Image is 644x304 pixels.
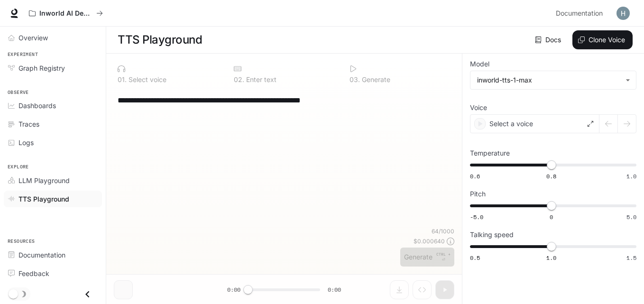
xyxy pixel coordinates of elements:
[77,285,98,304] button: Close drawer
[18,63,65,73] span: Graph Registry
[39,9,92,18] p: Inworld AI Demos
[350,76,360,83] p: 0 3 .
[18,175,70,185] span: LLM Playground
[25,4,107,23] button: All workspaces
[470,150,510,157] p: Temperature
[4,172,102,189] a: LLM Playground
[18,119,39,129] span: Traces
[546,172,556,180] span: 0.8
[360,76,390,83] p: Generate
[626,172,636,180] span: 1.0
[4,247,102,263] a: Documentation
[470,71,636,89] div: inworld-tts-1-max
[18,101,56,111] span: Dashboards
[118,76,127,83] p: 0 1 .
[4,29,102,46] a: Overview
[470,104,487,111] p: Voice
[18,194,69,204] span: TTS Playground
[489,119,533,129] p: Select a voice
[626,213,636,221] span: 5.0
[550,213,553,221] span: 0
[414,237,445,245] p: $ 0.000640
[572,30,633,49] button: Clone Voice
[533,30,565,49] a: Docs
[470,213,483,221] span: -5.0
[4,191,102,207] a: TTS Playground
[4,116,102,132] a: Traces
[4,265,102,282] a: Feedback
[18,138,34,147] span: Logs
[118,30,202,49] h1: TTS Playground
[4,60,102,76] a: Graph Registry
[18,268,49,278] span: Feedback
[470,61,489,67] p: Model
[556,8,603,19] span: Documentation
[552,4,610,23] a: Documentation
[477,75,621,85] div: inworld-tts-1-max
[616,7,630,20] img: User avatar
[470,231,514,238] p: Talking speed
[614,4,633,23] button: User avatar
[546,254,556,262] span: 1.0
[18,250,65,260] span: Documentation
[4,134,102,151] a: Logs
[18,33,48,43] span: Overview
[4,97,102,114] a: Dashboards
[470,172,480,180] span: 0.6
[9,288,18,299] span: Dark mode toggle
[244,76,276,83] p: Enter text
[470,254,480,262] span: 0.5
[234,76,244,83] p: 0 2 .
[127,76,166,83] p: Select voice
[470,191,486,197] p: Pitch
[626,254,636,262] span: 1.5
